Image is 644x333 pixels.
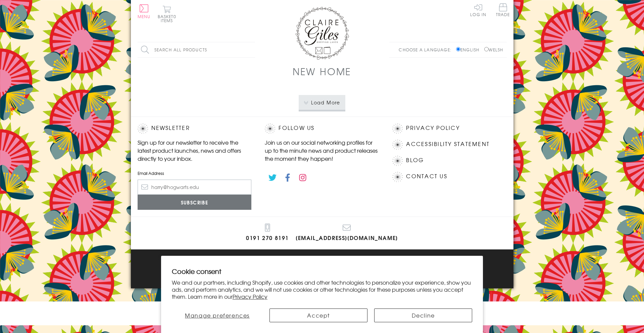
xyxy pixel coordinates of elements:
a: Trade [496,3,510,18]
button: Load More [299,95,345,110]
a: Privacy Policy [406,124,459,133]
p: Choose a language: [399,47,455,53]
span: Manage preferences [185,311,250,319]
p: © 2025 . [138,271,507,277]
input: Search all products [138,42,255,57]
h2: Newsletter [138,124,252,134]
a: [EMAIL_ADDRESS][DOMAIN_NAME] [296,224,398,243]
span: Menu [138,13,151,19]
input: harry@hogwarts.edu [138,180,252,195]
h1: New Home [293,64,351,78]
h2: Cookie consent [172,267,473,276]
a: Privacy Policy [233,292,267,300]
label: Email Address [138,170,252,176]
p: We and our partners, including Shopify, use cookies and other technologies to personalize your ex... [172,279,473,300]
label: Welsh [484,47,503,53]
a: Log In [470,3,486,16]
button: Accept [269,308,367,322]
input: Welsh [484,47,489,51]
a: Blog [406,156,424,165]
span: Trade [496,3,510,16]
button: Basket0 items [158,5,176,22]
a: Contact Us [406,172,447,181]
a: Accessibility Statement [406,140,490,149]
input: English [456,47,460,51]
p: Join us on our social networking profiles for up to the minute news and product releases the mome... [265,138,379,162]
button: Manage preferences [172,308,263,322]
input: Search [248,42,255,57]
h2: Follow Us [265,124,379,134]
span: 0 items [161,13,176,23]
input: Subscribe [138,195,252,210]
button: Decline [374,308,472,322]
label: English [456,47,483,53]
button: Menu [138,4,151,18]
img: Claire Giles Greetings Cards [295,7,349,60]
a: 0191 270 8191 [246,224,289,243]
p: Sign up for our newsletter to receive the latest product launches, news and offers directly to yo... [138,138,252,162]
